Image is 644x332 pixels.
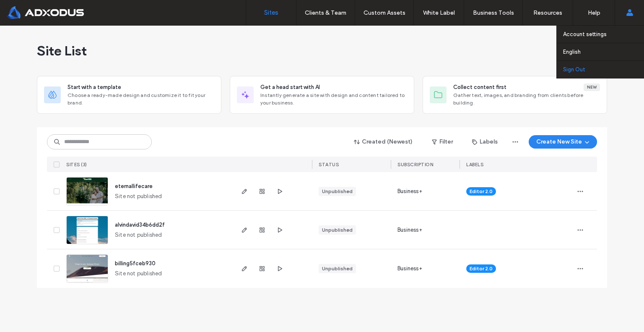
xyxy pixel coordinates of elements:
[37,76,221,114] div: Start with a templateChoose a ready-made design and customize it to fit your brand.
[322,188,353,195] div: Unpublished
[115,260,156,267] a: billing5fceb930
[115,269,162,278] span: Site not published
[453,91,600,107] span: Gather text, images, and branding from clients before building.
[533,9,562,16] label: Resources
[397,264,422,273] span: Business+
[68,91,214,107] span: Choose a ready-made design and customize it to fit your brand.
[466,162,483,167] span: LABELS
[397,187,422,196] span: Business+
[563,61,644,78] a: Sign Out
[230,76,414,114] div: Get a head start with AIInstantly generate a site with design and content tailored to your business.
[563,49,581,55] label: English
[473,9,514,16] label: Business Tools
[319,162,339,167] span: STATUS
[115,183,153,189] a: eternallifecare
[19,6,36,13] span: Help
[588,9,600,16] label: Help
[66,162,87,167] span: SITES (3)
[68,83,121,91] span: Start with a template
[529,135,597,149] button: Create New Site
[115,222,165,228] a: alvindavid34b6dd2f
[423,9,455,16] label: White Label
[563,31,607,37] label: Account settings
[563,66,585,73] label: Sign Out
[423,76,607,114] div: Collect content firstNewGather text, images, and branding from clients before building.
[115,231,162,239] span: Site not published
[453,83,506,91] span: Collect content first
[470,188,493,195] span: Editor 2.0
[115,192,162,201] span: Site not published
[584,84,600,91] div: New
[260,91,407,107] span: Instantly generate a site with design and content tailored to your business.
[305,9,346,16] label: Clients & Team
[423,135,461,149] button: Filter
[347,135,420,149] button: Created (Newest)
[465,135,505,149] button: Labels
[264,9,278,16] label: Sites
[260,83,320,91] span: Get a head start with AI
[364,9,405,16] label: Custom Assets
[563,26,644,43] a: Account settings
[322,226,353,234] div: Unpublished
[397,162,433,167] span: SUBSCRIPTION
[470,265,493,272] span: Editor 2.0
[37,42,87,59] span: Site List
[397,226,422,234] span: Business+
[322,265,353,272] div: Unpublished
